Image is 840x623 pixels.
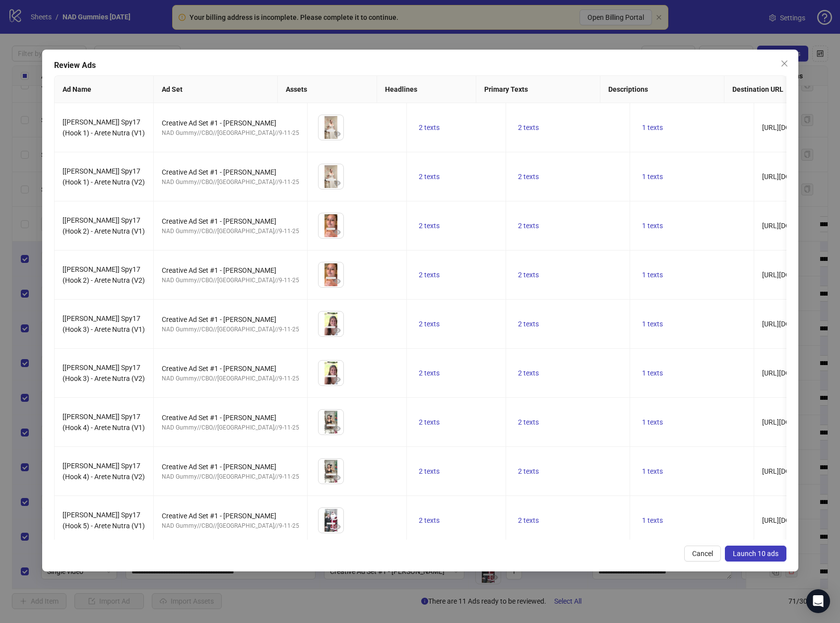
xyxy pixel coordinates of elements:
[162,128,299,138] div: NAD Gummy//CBO//[GEOGRAPHIC_DATA]//9-11-25
[415,269,444,281] button: 2 texts
[419,418,440,426] span: 2 texts
[162,374,299,383] div: NAD Gummy//CBO//[GEOGRAPHIC_DATA]//9-11-25
[415,122,444,133] button: 2 texts
[762,173,832,181] span: [URL][DOMAIN_NAME]
[514,514,543,526] button: 2 texts
[162,510,299,521] div: Creative Ad Set #1 - [PERSON_NAME]
[518,222,539,230] span: 2 texts
[162,265,299,276] div: Creative Ad Set #1 - [PERSON_NAME]
[724,546,786,561] button: Launch 10 ads
[638,367,667,379] button: 1 texts
[780,60,788,67] span: close
[331,226,343,238] button: Preview
[732,550,778,558] span: Launch 10 ads
[63,511,145,530] span: [[PERSON_NAME]] Spy17 (Hook 5) - Arete Nutra (V1)
[518,271,539,279] span: 2 texts
[514,318,543,330] button: 2 texts
[334,474,341,481] span: eye
[162,461,299,472] div: Creative Ad Set #1 - [PERSON_NAME]
[319,164,343,189] img: Asset 1
[638,514,667,526] button: 1 texts
[419,222,440,230] span: 2 texts
[762,369,832,377] span: [URL][DOMAIN_NAME]
[806,589,830,613] div: Open Intercom Messenger
[642,173,663,181] span: 1 texts
[331,275,343,287] button: Preview
[334,180,341,187] span: eye
[162,412,299,423] div: Creative Ad Set #1 - [PERSON_NAME]
[162,216,299,227] div: Creative Ad Set #1 - [PERSON_NAME]
[319,508,343,533] img: Asset 1
[162,227,299,236] div: NAD Gummy//CBO//[GEOGRAPHIC_DATA]//9-11-25
[63,265,145,284] span: [[PERSON_NAME]] Spy17 (Hook 2) - Arete Nutra (V2)
[514,269,543,281] button: 2 texts
[518,369,539,377] span: 2 texts
[419,124,440,131] span: 2 texts
[162,325,299,334] div: NAD Gummy//CBO//[GEOGRAPHIC_DATA]//9-11-25
[642,271,663,279] span: 1 texts
[319,213,343,238] img: Asset 1
[331,423,343,435] button: Preview
[638,122,667,133] button: 1 texts
[642,418,663,426] span: 1 texts
[684,546,720,561] button: Cancel
[63,314,145,333] span: [[PERSON_NAME]] Spy17 (Hook 3) - Arete Nutra (V1)
[762,467,832,475] span: [URL][DOMAIN_NAME]
[162,167,299,178] div: Creative Ad Set #1 - [PERSON_NAME]
[638,171,667,183] button: 1 texts
[638,416,667,428] button: 1 texts
[415,171,444,183] button: 2 texts
[319,262,343,287] img: Asset 1
[518,418,539,426] span: 2 texts
[154,76,278,103] th: Ad Set
[514,171,543,183] button: 2 texts
[319,311,343,336] img: Asset 1
[642,467,663,475] span: 1 texts
[415,514,444,526] button: 2 texts
[319,410,343,435] img: Asset 1
[518,173,539,181] span: 2 texts
[331,177,343,189] button: Preview
[162,178,299,187] div: NAD Gummy//CBO//[GEOGRAPHIC_DATA]//9-11-25
[415,318,444,330] button: 2 texts
[162,521,299,531] div: NAD Gummy//CBO//[GEOGRAPHIC_DATA]//9-11-25
[514,220,543,232] button: 2 texts
[514,465,543,477] button: 2 texts
[642,222,663,230] span: 1 texts
[63,216,145,235] span: [[PERSON_NAME]] Spy17 (Hook 2) - Arete Nutra (V1)
[415,367,444,379] button: 2 texts
[514,416,543,428] button: 2 texts
[762,222,832,230] span: [URL][DOMAIN_NAME]
[419,173,440,181] span: 2 texts
[415,220,444,232] button: 2 texts
[638,269,667,281] button: 1 texts
[334,425,341,432] span: eye
[63,167,145,186] span: [[PERSON_NAME]] Spy17 (Hook 1) - Arete Nutra (V2)
[63,462,145,481] span: [[PERSON_NAME]] Spy17 (Hook 4) - Arete Nutra (V2)
[162,314,299,325] div: Creative Ad Set #1 - [PERSON_NAME]
[638,318,667,330] button: 1 texts
[762,418,832,426] span: [URL][DOMAIN_NAME]
[776,56,792,71] button: Close
[419,467,440,475] span: 2 texts
[419,271,440,279] span: 2 texts
[638,220,667,232] button: 1 texts
[162,423,299,433] div: NAD Gummy//CBO//[GEOGRAPHIC_DATA]//9-11-25
[692,550,712,558] span: Cancel
[419,320,440,328] span: 2 texts
[514,122,543,133] button: 2 texts
[638,465,667,477] button: 1 texts
[278,76,377,103] th: Assets
[642,369,663,377] span: 1 texts
[642,516,663,524] span: 1 texts
[415,416,444,428] button: 2 texts
[334,327,341,334] span: eye
[419,369,440,377] span: 2 texts
[331,521,343,533] button: Preview
[642,124,663,131] span: 1 texts
[514,367,543,379] button: 2 texts
[415,465,444,477] button: 2 texts
[319,115,343,140] img: Asset 1
[334,523,341,530] span: eye
[334,278,341,285] span: eye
